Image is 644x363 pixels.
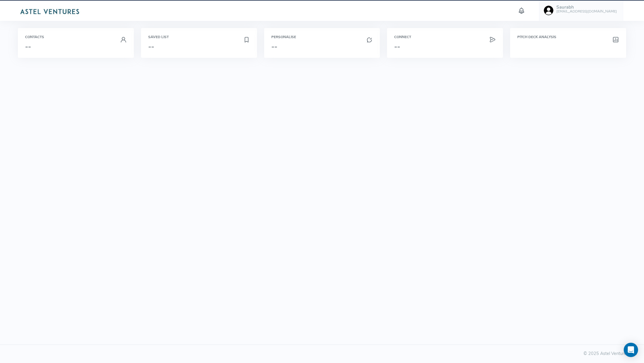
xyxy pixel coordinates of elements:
[7,350,637,357] div: © 2025 Astel Ventures Ltd.
[394,43,496,50] h3: --
[148,35,250,39] h6: Saved List
[271,35,373,39] h6: Personalise
[394,35,496,39] h6: Connect
[556,5,617,10] h5: Saurabh
[544,6,553,15] img: user-image
[517,35,619,39] h6: Pitch Deck Analysis
[148,42,154,51] span: --
[25,42,31,51] span: --
[556,10,617,13] h6: [EMAIL_ADDRESS][DOMAIN_NAME]
[624,343,638,357] div: Open Intercom Messenger
[25,35,127,39] h6: Contacts
[271,43,373,50] h3: --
